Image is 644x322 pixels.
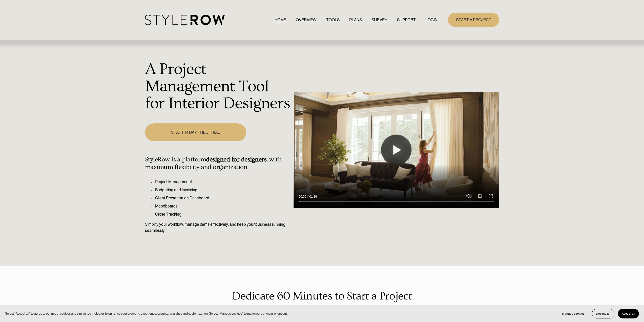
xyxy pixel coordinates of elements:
[5,311,288,316] p: Select “Accept all” to agree to our use of cookies and similar technologies to enhance your brows...
[558,309,588,318] button: Manage cookies
[145,288,499,305] p: Dedicate 60 Minutes to Start a Project
[145,15,225,25] img: StyleRow
[326,16,340,23] a: TOOLS
[425,16,438,23] a: LOGIN
[299,200,494,203] input: Seek
[206,156,266,163] strong: designed for designers
[155,187,291,193] p: Budgeting and Invoicing
[155,211,291,217] p: Order Tracking
[562,312,585,315] span: Manage cookies
[397,16,416,23] a: folder dropdown
[145,221,291,234] p: Simplify your workflow, manage items effectively, and keep your business running seamlessly.
[596,312,610,315] span: Decline all
[275,16,286,23] a: HOME
[397,17,416,23] span: SUPPORT
[371,16,387,23] a: SURVEY
[145,123,246,141] a: START 14 DAY FREE TRIAL
[296,16,317,23] a: OVERVIEW
[155,179,291,185] p: Project Management
[448,13,499,27] a: START A PROJECT
[618,309,639,318] button: Accept all
[381,135,411,165] button: Play
[299,194,307,199] div: Current time
[155,203,291,209] p: Moodboards
[307,194,318,199] div: Duration
[349,16,362,23] a: PLANS
[622,312,635,315] span: Accept all
[145,156,291,171] h4: StyleRow is a platform , with maximum flexibility and organization.
[155,195,291,201] p: Client Presentation Dashboard
[592,309,614,318] button: Decline all
[145,61,291,112] h1: A Project Management Tool for Interior Designers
